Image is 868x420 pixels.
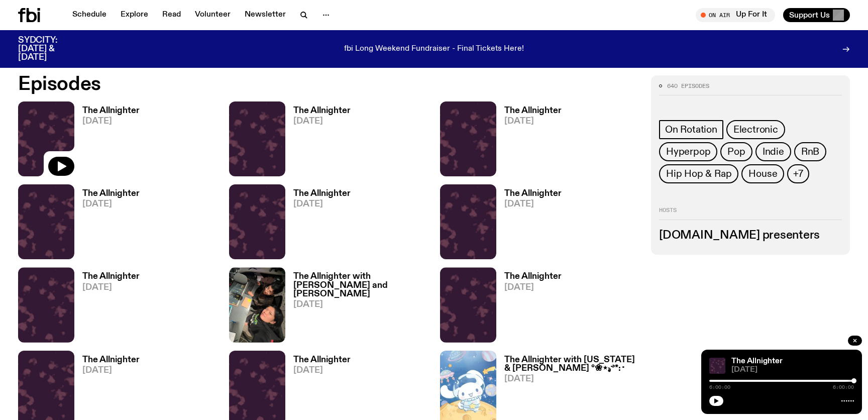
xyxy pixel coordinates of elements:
[82,189,140,198] h3: The Allnighter
[763,146,784,157] span: Indie
[82,200,140,208] span: [DATE]
[293,300,428,309] span: [DATE]
[82,107,140,115] h3: The Allnighter
[789,11,830,20] span: Support Us
[727,146,745,157] span: Pop
[82,356,140,364] h3: The Allnighter
[18,36,82,62] h3: SYDCITY: [DATE] & [DATE]
[665,124,717,135] span: On Rotation
[726,120,785,139] a: Electronic
[293,356,351,364] h3: The Allnighter
[115,8,154,22] a: Explore
[504,200,562,208] span: [DATE]
[74,189,140,259] a: The Allnighter[DATE]
[344,45,524,54] p: fbi Long Weekend Fundraiser - Final Tickets Here!
[496,107,562,176] a: The Allnighter[DATE]
[293,107,351,115] h3: The Allnighter
[496,189,562,259] a: The Allnighter[DATE]
[82,283,140,292] span: [DATE]
[733,124,778,135] span: Electronic
[496,272,562,342] a: The Allnighter[DATE]
[18,75,569,93] h2: Episodes
[783,8,850,22] button: Support Us
[82,366,140,375] span: [DATE]
[82,117,140,126] span: [DATE]
[504,117,562,126] span: [DATE]
[156,8,187,22] a: Read
[741,164,784,183] a: House
[755,142,791,161] a: Indie
[293,189,351,198] h3: The Allnighter
[709,385,730,390] span: 6:00:00
[293,200,351,208] span: [DATE]
[293,366,351,375] span: [DATE]
[793,168,803,179] span: +7
[293,272,428,298] h3: The Allnighter with [PERSON_NAME] and [PERSON_NAME]
[504,283,562,292] span: [DATE]
[504,356,639,373] h3: The Allnighter with [US_STATE] & [PERSON_NAME] °❀⋆.ೃ࿔*:･
[696,8,775,22] button: On AirUp For It
[787,164,809,183] button: +7
[504,375,639,383] span: [DATE]
[239,8,292,22] a: Newsletter
[285,107,351,176] a: The Allnighter[DATE]
[504,107,562,115] h3: The Allnighter
[504,189,562,198] h3: The Allnighter
[748,168,777,179] span: House
[731,366,854,374] span: [DATE]
[659,120,723,139] a: On Rotation
[666,168,731,179] span: Hip Hop & Rap
[667,83,709,89] span: 640 episodes
[731,357,783,365] a: The Allnighter
[801,146,819,157] span: RnB
[659,142,717,161] a: Hyperpop
[285,189,351,259] a: The Allnighter[DATE]
[66,8,113,22] a: Schedule
[74,107,140,176] a: The Allnighter[DATE]
[74,272,140,342] a: The Allnighter[DATE]
[285,272,428,342] a: The Allnighter with [PERSON_NAME] and [PERSON_NAME][DATE]
[659,207,842,220] h2: Hosts
[794,142,826,161] a: RnB
[659,164,738,183] a: Hip Hop & Rap
[293,117,351,126] span: [DATE]
[720,142,752,161] a: Pop
[504,272,562,281] h3: The Allnighter
[833,385,854,390] span: 6:00:00
[189,8,237,22] a: Volunteer
[659,230,842,241] h3: [DOMAIN_NAME] presenters
[666,146,710,157] span: Hyperpop
[82,272,140,281] h3: The Allnighter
